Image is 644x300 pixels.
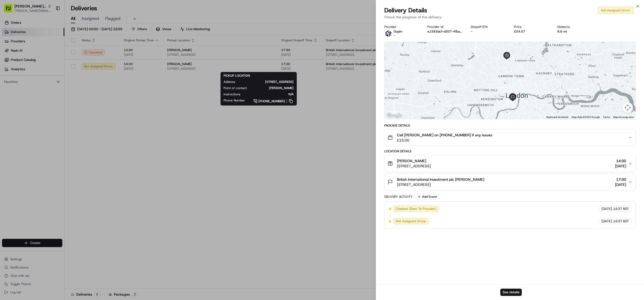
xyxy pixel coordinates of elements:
p: Check the progress of the delivery. [384,14,636,20]
span: [PERSON_NAME] [397,158,426,163]
span: Not Assigned Driver [396,219,426,224]
span: Map data ©2025 Google [572,116,600,119]
span: [PERSON_NAME] [255,86,294,90]
a: Open this area in Google Maps (opens a new window) [386,112,403,119]
img: Google [386,112,403,119]
span: Phone Number [224,98,245,102]
div: Distance [557,25,593,29]
div: - [471,29,506,34]
span: [PHONE_NUMBER] [258,99,285,103]
button: British International Investment plc [PERSON_NAME][STREET_ADDRESS]17:30[DATE] [385,174,635,190]
span: £15.00 [397,138,492,143]
button: See details [500,289,522,296]
span: [STREET_ADDRESS] [397,163,431,169]
div: Delivery Activity [384,195,412,199]
button: Keyboard shortcuts [546,115,569,119]
span: Instructions [224,92,240,96]
span: - [394,34,395,38]
div: Provider Id [427,25,463,29]
span: 14:30 [615,158,626,163]
button: [PERSON_NAME][STREET_ADDRESS]14:30[DATE] [385,155,635,172]
span: British International Investment plc [PERSON_NAME] [397,177,484,182]
span: [DATE] [615,182,626,187]
span: 14:37 BST [613,207,629,211]
span: [DATE] [615,163,626,169]
button: e1583dcf-d307-4fba-8e6c-5961e6745c31_f4ffb3f8-266d-48af-8ba2-aba7ecc7b0ee [427,29,463,34]
span: PICKUP LOCATION [224,74,250,78]
button: Call [PERSON_NAME] on [PHONE_NUMBER] if any issues£15.00 [385,129,635,146]
span: N/A [249,92,294,96]
span: [DATE] [601,219,612,224]
span: Created (Sent To Provider) [396,207,436,211]
span: [STREET_ADDRESS] [243,80,294,84]
div: £24.07 [514,29,549,34]
div: Price [514,25,549,29]
span: 14:37 BST [613,219,629,224]
span: [DATE] [601,207,612,211]
span: 17:30 [615,177,626,182]
span: Delivery Details [384,6,427,14]
span: Point of contact [224,86,247,90]
div: Provider [384,25,419,29]
span: Address [224,80,235,84]
span: Call [PERSON_NAME] on [PHONE_NUMBER] if any issues [397,132,492,138]
button: Add Event [416,194,439,200]
span: [STREET_ADDRESS] [397,182,484,187]
img: gophr-logo.jpg [384,29,393,38]
span: Gophr [394,29,403,34]
a: Report a map error [613,116,634,119]
div: 6.6 mi [557,29,593,34]
a: Terms [603,116,610,119]
a: [PHONE_NUMBER] [253,98,294,104]
div: Location Details [384,149,636,153]
button: Map camera controls [623,102,633,113]
div: Package Details [384,123,636,128]
div: Dropoff ETA [471,25,506,29]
